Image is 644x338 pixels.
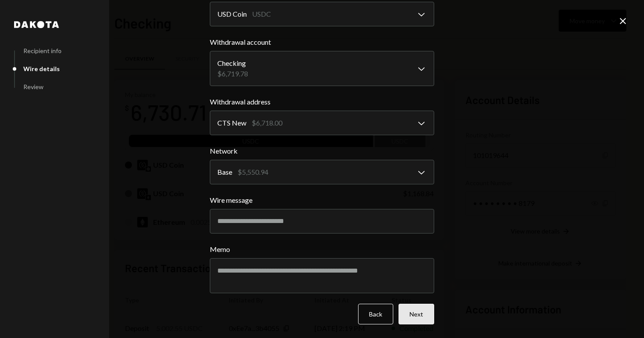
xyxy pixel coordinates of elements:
[210,111,434,135] button: Withdrawal address
[23,83,44,90] div: Review
[399,304,434,324] button: Next
[210,2,434,26] button: Withdrawal currency
[210,160,434,184] button: Network
[210,37,434,47] label: Withdrawal account
[210,195,434,205] label: Wire message
[358,304,393,324] button: Back
[210,244,434,255] label: Memo
[210,51,434,86] button: Withdrawal account
[252,118,282,128] div: $6,718.00
[210,97,434,107] label: Withdrawal address
[252,9,271,19] div: USDC
[238,167,268,177] div: $5,550.94
[210,146,434,156] label: Network
[23,65,60,72] div: Wire details
[23,47,62,54] div: Recipient info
